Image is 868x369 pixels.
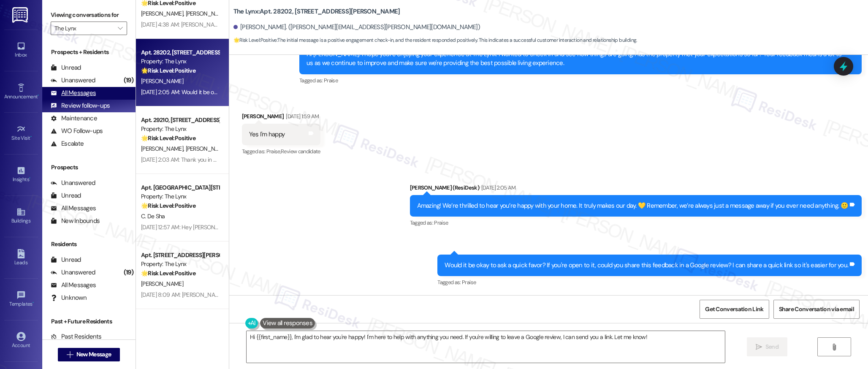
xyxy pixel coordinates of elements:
[51,191,81,200] div: Unread
[141,269,195,277] strong: 🌟 Risk Level: Positive
[141,202,195,209] strong: 🌟 Risk Level: Positive
[141,291,597,298] div: [DATE] 8:09 AM: [PERSON_NAME], would it be okay to ask a quick favor? If you're open to it, could...
[30,134,32,140] span: •
[141,251,219,260] div: Apt. [STREET_ADDRESS][PERSON_NAME]
[42,163,136,172] div: Prospects
[266,148,281,155] span: Praise ,
[122,266,136,279] div: (19)
[233,37,277,43] strong: 🌟 Risk Level: Positive
[242,112,320,124] div: [PERSON_NAME]
[299,74,862,87] div: Tagged as:
[51,293,87,302] div: Unknown
[51,76,95,85] div: Unanswered
[410,183,862,195] div: [PERSON_NAME] (ResiDesk)
[42,48,136,57] div: Prospects + Residents
[773,300,860,319] button: Share Conversation via email
[51,255,81,264] div: Unread
[42,317,136,326] div: Past + Future Residents
[141,10,186,17] span: [PERSON_NAME]
[747,337,788,356] button: Send
[141,192,219,201] div: Property: The Lynx
[51,127,103,136] div: WO Follow-ups
[51,268,95,277] div: Unanswered
[284,112,319,121] div: [DATE] 1:59 AM
[29,175,30,181] span: •
[4,122,38,145] a: Site Visit •
[51,332,102,341] div: Past Residents
[307,50,848,68] div: Hi [PERSON_NAME]! I hope you're enjoying your experience at The Lynx! I wanted to check in and se...
[141,125,219,133] div: Property: The Lynx
[247,331,725,363] textarea: Hi {{first_name}}, I'm glad to hear you're happy! I'm here to help with anything you need. If you...
[51,101,110,110] div: Review follow-ups
[434,219,448,226] span: Praise
[4,39,38,62] a: Inbox
[38,92,39,98] span: •
[118,25,122,32] i: 
[51,63,81,72] div: Unread
[141,134,195,142] strong: 🌟 Risk Level: Positive
[51,204,96,213] div: All Messages
[141,88,551,96] div: [DATE] 2:05 AM: Would it be okay to ask a quick favor? If you're open to it, could you share this...
[410,217,862,229] div: Tagged as:
[141,116,219,125] div: Apt. 29210, [STREET_ADDRESS][PERSON_NAME]
[141,48,219,57] div: Apt. 28202, [STREET_ADDRESS][PERSON_NAME]
[51,139,84,148] div: Escalate
[51,114,97,123] div: Maintenance
[462,279,476,286] span: Praise
[141,57,219,66] div: Property: The Lynx
[141,280,183,288] span: [PERSON_NAME]
[4,329,38,352] a: Account
[76,350,111,359] span: New Message
[141,145,186,152] span: [PERSON_NAME]
[51,8,127,22] label: Viewing conversations for
[4,247,38,269] a: Leads
[185,10,228,17] span: [PERSON_NAME]
[233,7,400,16] b: The Lynx: Apt. 28202, [STREET_ADDRESS][PERSON_NAME]
[445,261,848,270] div: Would it be okay to ask a quick favor? If you're open to it, could you share this feedback in a G...
[765,342,778,351] span: Send
[233,23,480,32] div: [PERSON_NAME]. ([PERSON_NAME][EMAIL_ADDRESS][PERSON_NAME][DOMAIN_NAME])
[779,305,854,314] span: Share Conversation via email
[141,223,571,231] div: [DATE] 12:57 AM: Hey [PERSON_NAME]! Hope you're doing great 😊 Just wanted to see if you’ve had a ...
[437,276,862,288] div: Tagged as:
[242,145,320,157] div: Tagged as:
[479,183,516,192] div: [DATE] 2:05 AM
[141,212,165,220] span: C. De Sha
[4,205,38,228] a: Buildings
[141,21,594,28] div: [DATE] 4:38 AM: [PERSON_NAME], would it be okay to ask a quick favor? If you're open to it, could...
[141,156,339,163] div: [DATE] 2:03 AM: Thank you in advance!!! Here's a quick link [URL][DOMAIN_NAME]
[51,89,96,98] div: All Messages
[54,22,114,35] input: All communities
[141,67,195,74] strong: 🌟 Risk Level: Positive
[324,77,338,84] span: Praise
[67,351,73,358] i: 
[249,130,285,139] div: Yes I'm happy
[831,344,837,350] i: 
[185,145,228,152] span: [PERSON_NAME]
[51,281,96,290] div: All Messages
[141,260,219,269] div: Property: The Lynx
[51,179,95,187] div: Unanswered
[51,217,100,225] div: New Inbounds
[141,77,183,85] span: [PERSON_NAME]
[417,201,849,210] div: Amazing! We’re thrilled to hear you’re happy with your home. It truly makes our day. 💛 Remember, ...
[141,183,219,192] div: Apt. [GEOGRAPHIC_DATA][STREET_ADDRESS][PERSON_NAME]
[4,288,38,311] a: Templates •
[281,148,320,155] span: Review candidate
[705,305,763,314] span: Get Conversation Link
[12,7,30,23] img: ResiDesk Logo
[700,300,769,319] button: Get Conversation Link
[756,344,762,350] i: 
[4,163,38,186] a: Insights •
[33,300,34,306] span: •
[233,36,637,45] span: : The initial message is a positive engagement check-in, and the resident responded positively. T...
[122,74,136,87] div: (19)
[42,240,136,249] div: Residents
[58,348,120,361] button: New Message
